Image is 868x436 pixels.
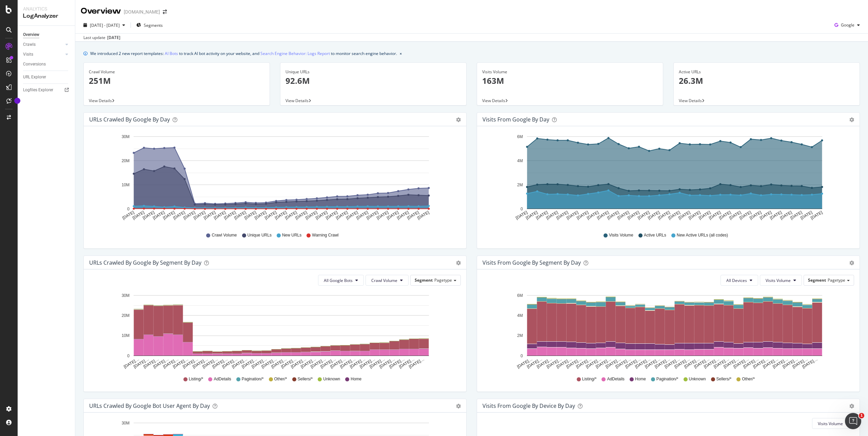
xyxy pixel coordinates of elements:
button: Visits Volume [812,418,854,429]
text: [DATE] [366,210,379,221]
span: View Details [482,98,505,103]
text: 20M [122,158,130,163]
text: [DATE] [416,210,430,221]
div: Tooltip anchor [14,98,20,104]
div: Analytics [23,5,70,12]
span: View Details [285,98,309,103]
div: [DATE] [107,35,120,41]
text: [DATE] [657,210,671,221]
button: close banner [398,49,403,58]
span: Segment [415,277,433,283]
text: [DATE] [274,210,288,221]
text: [DATE] [627,210,640,221]
a: Visits [23,51,63,58]
div: Visits from Google By Segment By Day [482,259,581,266]
text: 4M [517,158,523,163]
text: [DATE] [355,210,369,221]
span: Listing/* [582,376,597,382]
div: info banner [83,50,860,57]
text: [DATE] [213,210,226,221]
span: Other/* [742,376,755,382]
text: [DATE] [616,210,630,221]
button: [DATE] - [DATE] [81,20,128,31]
span: AdDetails [607,376,624,382]
text: [DATE] [769,210,783,221]
text: [DATE] [264,210,277,221]
div: gear [456,117,461,122]
div: Visits [23,51,33,58]
text: [DATE] [545,210,559,221]
text: 0 [127,354,130,358]
div: URL Explorer [23,74,46,81]
text: 0 [520,354,523,358]
text: [DATE] [515,210,528,221]
div: Crawls [23,41,36,48]
text: [DATE] [677,210,691,221]
svg: A chart. [89,291,458,370]
span: Segments [144,22,163,28]
div: Overview [23,31,39,38]
p: 92.6M [285,75,461,87]
text: [DATE] [647,210,660,221]
text: 30M [122,293,130,298]
text: [DATE] [667,210,681,221]
text: [DATE] [586,210,599,221]
text: [DATE] [254,210,267,221]
div: URLs Crawled by Google by day [89,116,170,123]
div: Active URLs [679,69,854,75]
p: 251M [89,75,264,87]
a: Crawls [23,41,63,48]
div: Logfiles Explorer [23,87,53,94]
span: New Active URLs (all codes) [677,232,728,238]
text: [DATE] [172,210,186,221]
text: [DATE] [152,210,165,221]
div: gear [849,404,854,409]
text: [DATE] [718,210,732,221]
span: Visits Volume [818,421,843,426]
span: Visits Volume [609,232,633,238]
p: 26.3M [679,75,854,87]
div: URLs Crawled by Google bot User Agent By Day [89,402,210,409]
text: [DATE] [325,210,338,221]
text: [DATE] [376,210,389,221]
text: [DATE] [566,210,579,221]
span: Crawl Volume [212,232,237,238]
text: [DATE] [800,210,813,221]
div: gear [456,404,461,409]
text: [DATE] [596,210,610,221]
div: We introduced 2 new report templates: to track AI bot activity on your website, and to monitor se... [90,50,397,57]
div: Visits From Google By Device By Day [482,402,575,409]
text: [DATE] [698,210,711,221]
span: Pagetype [434,277,452,283]
text: [DATE] [386,210,399,221]
a: Conversions [23,61,70,68]
text: [DATE] [182,210,196,221]
text: 6M [517,293,523,298]
span: View Details [89,98,112,103]
span: Other/* [274,376,287,382]
span: Pagetype [828,277,845,283]
text: 2M [517,334,523,338]
text: 10M [122,334,130,338]
span: Segment [808,277,826,283]
div: Crawl Volume [89,69,264,75]
text: [DATE] [294,210,308,221]
text: [DATE] [406,210,420,221]
span: New URLs [282,232,301,238]
text: [DATE] [284,210,298,221]
span: Warning Crawl [312,232,338,238]
text: [DATE] [606,210,620,221]
button: Crawl Volume [366,275,409,286]
span: Google [841,22,854,28]
span: Sellers/* [716,376,732,382]
svg: A chart. [482,291,852,370]
div: gear [456,261,461,265]
text: [DATE] [335,210,349,221]
div: A chart. [89,132,458,226]
button: All Google Bots [318,275,364,286]
text: [DATE] [243,210,257,221]
span: Home [351,376,361,382]
text: [DATE] [576,210,589,221]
